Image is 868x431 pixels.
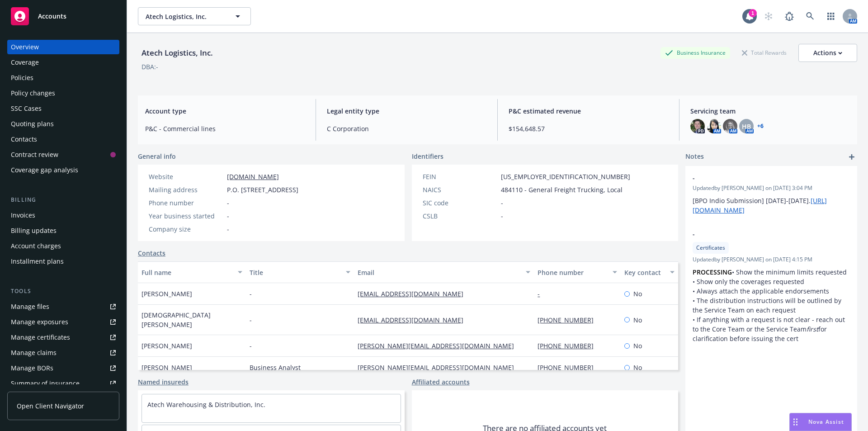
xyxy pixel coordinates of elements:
[354,261,534,283] button: Email
[227,224,229,234] span: -
[789,413,852,431] button: Nova Assist
[246,261,354,283] button: Title
[501,172,630,181] span: [US_EMPLOYER_IDENTIFICATION_NUMBER]
[423,198,497,208] div: SIC code
[7,223,119,238] a: Billing updates
[250,363,301,372] span: Business Analyst
[145,106,305,116] span: Account type
[227,211,229,221] span: -
[11,163,78,177] div: Coverage gap analysis
[7,315,119,329] a: Manage exposures
[707,119,721,133] img: photo
[327,106,486,116] span: Legal entity type
[633,315,642,325] span: No
[142,341,192,350] span: [PERSON_NAME]
[11,208,35,223] div: Invoices
[412,377,470,387] a: Affiliated accounts
[7,147,119,162] a: Contract review
[11,55,39,70] div: Coverage
[227,185,298,194] span: P.O. [STREET_ADDRESS]
[138,47,217,59] div: Atech Logistics, Inc.
[146,12,224,21] span: Atech Logistics, Inc.
[142,289,192,298] span: [PERSON_NAME]
[149,172,223,181] div: Website
[822,7,840,25] a: Switch app
[423,185,497,194] div: NAICS
[142,310,242,329] span: [DEMOGRAPHIC_DATA][PERSON_NAME]
[749,9,757,17] div: 1
[660,47,730,58] div: Business Insurance
[7,86,119,100] a: Policy changes
[501,198,503,208] span: -
[621,261,678,283] button: Key contact
[149,211,223,221] div: Year business started
[509,124,668,133] span: $154,648.57
[11,132,37,147] div: Contacts
[11,346,57,360] div: Manage claims
[538,289,547,298] a: -
[412,152,443,161] span: Identifiers
[227,172,279,181] a: [DOMAIN_NAME]
[11,117,54,131] div: Quoting plans
[846,152,857,162] a: add
[538,363,601,372] a: [PHONE_NUMBER]
[633,289,642,298] span: No
[358,363,521,372] a: [PERSON_NAME][EMAIL_ADDRESS][DOMAIN_NAME]
[7,55,119,70] a: Coverage
[7,330,119,345] a: Manage certificates
[801,7,819,25] a: Search
[358,316,471,324] a: [EMAIL_ADDRESS][DOMAIN_NAME]
[7,40,119,54] a: Overview
[227,198,229,208] span: -
[693,256,850,264] span: Updated by [PERSON_NAME] on [DATE] 4:15 PM
[149,185,223,194] div: Mailing address
[11,330,70,345] div: Manage certificates
[250,341,252,350] span: -
[11,40,39,54] div: Overview
[11,71,33,85] div: Policies
[11,315,68,329] div: Manage exposures
[11,147,58,162] div: Contract review
[693,229,826,239] span: -
[798,44,857,62] button: Actions
[737,47,791,58] div: Total Rewards
[790,413,801,431] div: Drag to move
[250,268,340,277] div: Title
[149,224,223,234] div: Company size
[757,123,764,129] a: +6
[7,163,119,177] a: Coverage gap analysis
[7,101,119,116] a: SSC Cases
[693,196,850,215] p: [BPO Indio Submission] [DATE]-[DATE].
[7,346,119,360] a: Manage claims
[11,239,61,253] div: Account charges
[685,152,704,162] span: Notes
[690,119,705,133] img: photo
[11,376,80,391] div: Summary of insurance
[147,400,265,409] a: Atech Warehousing & Distribution, Inc.
[142,363,192,372] span: [PERSON_NAME]
[17,401,84,411] span: Open Client Navigator
[685,166,857,222] div: -Updatedby [PERSON_NAME] on [DATE] 3:04 PM[BPO Indio Submission] [DATE]-[DATE].[URL][DOMAIN_NAME]
[501,185,623,194] span: 484110 - General Freight Trucking, Local
[7,132,119,147] a: Contacts
[7,195,119,204] div: Billing
[149,198,223,208] div: Phone number
[723,119,737,133] img: photo
[138,7,251,25] button: Atech Logistics, Inc.
[693,268,732,276] strong: PROCESSING
[423,211,497,221] div: CSLB
[690,106,850,116] span: Servicing team
[327,124,486,133] span: C Corporation
[142,62,158,71] div: DBA: -
[145,124,305,133] span: P&C - Commercial lines
[7,361,119,375] a: Manage BORs
[7,287,119,296] div: Tools
[538,268,607,277] div: Phone number
[11,86,55,100] div: Policy changes
[138,377,189,387] a: Named insureds
[685,222,857,350] div: -CertificatesUpdatedby [PERSON_NAME] on [DATE] 4:15 PMPROCESSING• Show the minimum limits request...
[633,363,642,372] span: No
[11,299,49,314] div: Manage files
[358,289,471,298] a: [EMAIL_ADDRESS][DOMAIN_NAME]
